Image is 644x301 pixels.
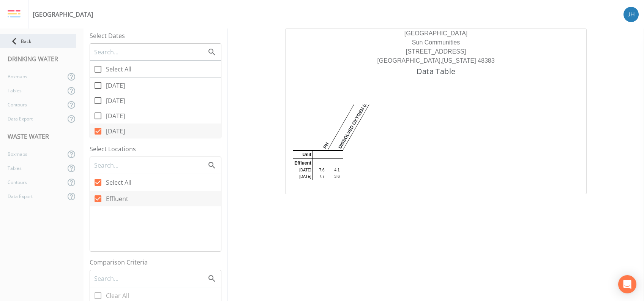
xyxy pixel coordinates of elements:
div: Open Intercom Messenger [618,275,636,293]
td: [DATE] [293,167,313,173]
input: Search... [93,274,207,284]
td: 7.7 [313,173,325,180]
label: Comparison Criteria [90,258,221,267]
td: [DATE] [293,173,313,180]
th: Unit [293,150,313,159]
div: [GEOGRAPHIC_DATA], [US_STATE] 48383 [286,56,586,65]
span: [DATE] [106,127,125,136]
label: Select Locations [90,144,221,154]
span: Select All [106,178,131,187]
img: 84dca5caa6e2e8dac459fb12ff18e533 [623,7,639,22]
h3: Data Table [286,65,586,78]
label: Select Dates [90,31,221,40]
span: Clear All [106,291,129,300]
img: logo [8,10,21,18]
span: [DATE] [106,111,125,120]
div: [GEOGRAPHIC_DATA] [286,29,586,38]
td: 3.6 [328,173,340,180]
div: [GEOGRAPHIC_DATA] [33,10,93,19]
td: Effluent [293,159,313,167]
div: [STREET_ADDRESS] [286,47,586,56]
input: Search... [93,47,207,57]
span: DISSOLVED OXYGEN (DO) [338,101,368,149]
td: 7.6 [313,167,325,173]
div: Sun Communities [286,38,586,47]
span: Select All [106,65,131,74]
span: Effluent [106,194,128,203]
input: Search... [93,160,207,170]
span: [DATE] [106,81,125,90]
td: 4.1 [328,167,340,173]
span: [DATE] [106,96,125,105]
